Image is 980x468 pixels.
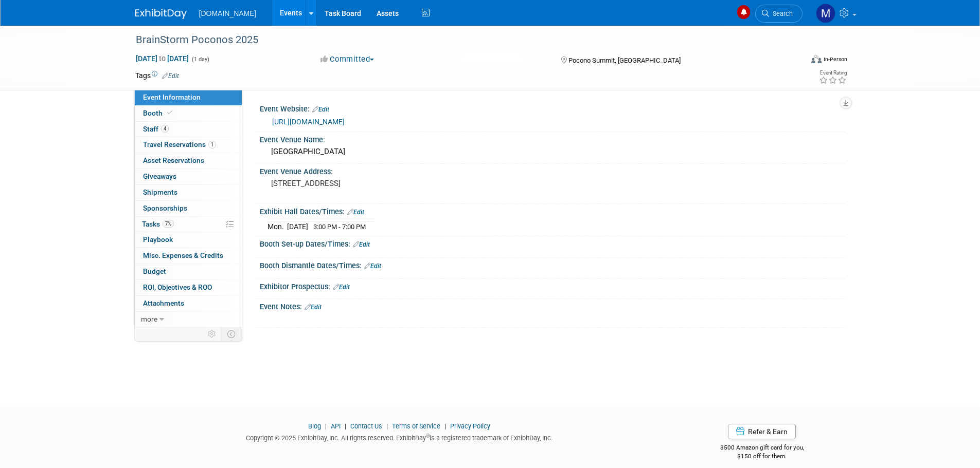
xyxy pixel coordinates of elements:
span: Travel Reservations [143,140,216,148]
span: Playbook [143,235,173,244]
div: [GEOGRAPHIC_DATA] [268,144,838,160]
a: Staff4 [135,122,242,137]
span: Pocono Summit, [GEOGRAPHIC_DATA] [568,57,681,64]
a: Giveaways [135,169,242,184]
a: Edit [312,106,329,113]
img: ExhibitDay [135,9,187,19]
a: Edit [162,72,179,80]
a: Travel Reservations1 [135,137,242,153]
span: 4 [161,125,169,133]
a: Edit [353,241,370,248]
span: | [342,422,349,430]
td: Personalize Event Tab Strip [203,327,221,341]
img: Format-Inperson.png [811,55,822,63]
i: Booth reservation complete [167,110,172,116]
span: [DATE] [DATE] [135,54,189,63]
a: Playbook [135,232,242,248]
a: ROI, Objectives & ROO [135,280,242,295]
td: [DATE] [287,221,308,232]
span: (1 day) [191,56,209,63]
pre: [STREET_ADDRESS] [271,179,492,188]
a: Privacy Policy [450,422,490,430]
div: BrainStorm Poconos 2025 [132,31,787,49]
a: API [331,422,341,430]
div: Event Website: [260,101,845,115]
div: Event Venue Name: [260,132,845,145]
a: Misc. Expenses & Credits [135,248,242,264]
div: In-Person [823,55,847,63]
span: 7% [163,220,174,228]
a: Blog [308,422,321,430]
sup: ® [426,433,430,439]
a: Budget [135,264,242,279]
td: Tags [135,70,179,81]
a: Edit [305,304,322,311]
img: Mark Menzella [816,4,835,23]
div: Exhibitor Prospectus: [260,279,845,292]
span: Shipments [143,188,177,196]
a: Shipments [135,185,242,200]
div: Booth Set-up Dates/Times: [260,236,845,250]
span: ROI, Objectives & ROO [143,283,212,291]
span: | [323,422,329,430]
a: Edit [347,209,364,216]
div: $150 off for them. [679,452,845,461]
span: Search [769,10,793,17]
div: Event Notes: [260,299,845,312]
span: 3:00 PM - 7:00 PM [313,223,366,231]
td: Toggle Event Tabs [221,327,242,341]
a: Terms of Service [392,422,440,430]
span: Tasks [142,220,174,228]
span: | [442,422,449,430]
div: Event Format [742,53,848,69]
div: Event Rating [819,70,847,76]
span: [DOMAIN_NAME] [199,9,257,17]
a: Sponsorships [135,201,242,216]
div: $500 Amazon gift card for you, [679,437,845,460]
span: more [141,315,157,323]
a: Event Information [135,90,242,105]
span: 1 [208,141,216,148]
a: Edit [333,284,350,291]
span: Asset Reservations [143,156,204,164]
a: Edit [364,263,381,270]
a: Tasks7% [135,217,242,232]
span: Event Information [143,93,201,101]
span: Misc. Expenses & Credits [143,251,223,259]
a: more [135,312,242,327]
button: Committed [317,54,378,65]
span: Budget [143,267,166,275]
div: Exhibit Hall Dates/Times: [260,204,845,217]
div: Copyright © 2025 ExhibitDay, Inc. All rights reserved. ExhibitDay is a registered trademark of Ex... [135,431,664,443]
span: to [157,54,167,63]
a: Refer & Earn [728,424,796,439]
span: Giveaways [143,172,176,180]
a: Attachments [135,296,242,311]
div: Event Venue Address: [260,164,845,177]
span: Attachments [143,299,184,307]
td: Mon. [268,221,287,232]
a: Search [755,5,803,23]
a: Asset Reservations [135,153,242,169]
span: Staff [143,125,169,133]
span: | [384,422,390,430]
a: Booth [135,106,242,121]
span: Booth [143,109,174,117]
span: Sponsorships [143,204,187,212]
a: [URL][DOMAIN_NAME] [272,118,345,126]
div: Booth Dismantle Dates/Times: [260,258,845,271]
a: Contact Us [350,422,382,430]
